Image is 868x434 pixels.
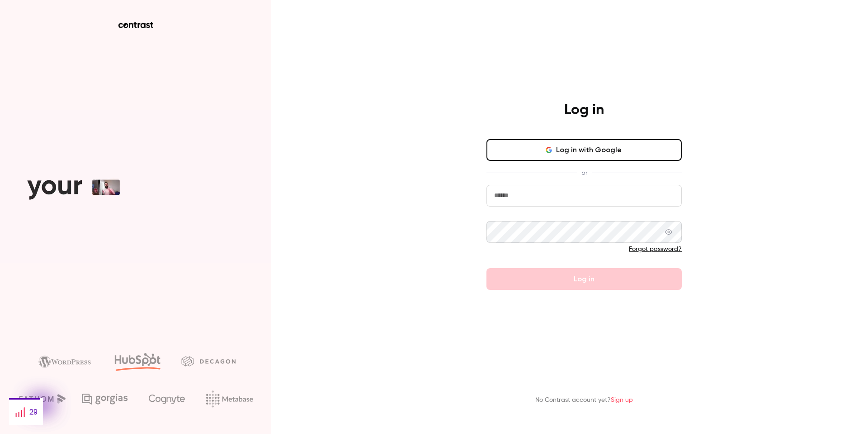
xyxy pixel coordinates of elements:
img: decagon [181,356,236,366]
a: Sign up [611,397,633,403]
p: No Contrast account yet? [535,395,633,405]
a: Forgot password? [629,246,682,252]
span: or [577,168,592,178]
h4: Log in [564,101,604,119]
div: 29 [9,400,43,425]
button: Log in with Google [486,139,682,161]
